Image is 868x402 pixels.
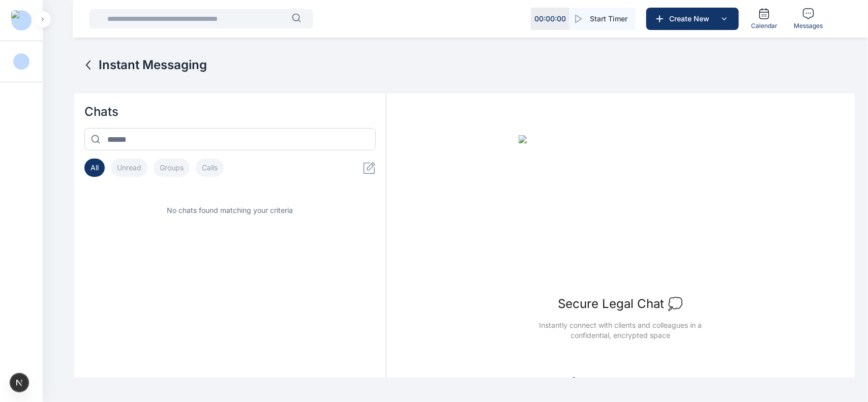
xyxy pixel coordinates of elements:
div: No chats found matching your criteria [84,189,376,232]
span: Calendar [751,22,777,30]
button: Start Timer [570,8,636,30]
button: Groups [154,159,190,177]
span: Messages [794,22,823,30]
h2: Chats [84,104,376,120]
span: Your legal chats are [582,376,670,386]
span: Start Timer [590,14,627,24]
img: No Open Chat [519,135,722,288]
img: Logo [11,10,32,30]
p: 00 : 00 : 00 [534,14,566,24]
button: Logo [8,12,35,28]
span: Instant Messaging [99,57,207,73]
span: Instantly connect with clients and colleagues in a confidential, encrypted space [523,320,718,341]
a: Messages [790,4,827,34]
button: Unread [111,159,147,177]
a: Calendar [747,4,782,34]
button: All [84,159,105,177]
a: secure [648,376,670,385]
button: Calls [196,159,224,177]
button: Create New [646,8,739,30]
span: Create New [665,14,718,24]
h3: Secure Legal Chat 💭 [558,296,683,312]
